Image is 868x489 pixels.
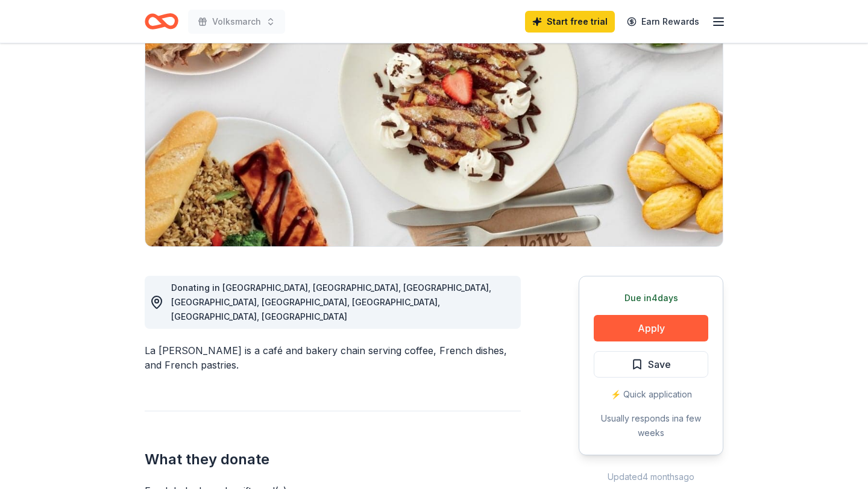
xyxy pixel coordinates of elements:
div: La [PERSON_NAME] is a café and bakery chain serving coffee, French dishes, and French pastries. [145,343,521,372]
span: Save [648,357,671,372]
a: Earn Rewards [620,11,706,33]
h2: What they donate [145,450,521,469]
button: Save [594,351,708,378]
a: Home [145,7,178,36]
span: Volksmarch [212,14,261,29]
div: ⚡️ Quick application [594,387,708,402]
button: Apply [594,315,708,341]
div: Usually responds in a few weeks [594,411,708,440]
div: Updated 4 months ago [579,470,723,484]
span: Donating in [GEOGRAPHIC_DATA], [GEOGRAPHIC_DATA], [GEOGRAPHIC_DATA], [GEOGRAPHIC_DATA], [GEOGRAPH... [171,282,491,322]
a: Start free trial [525,11,615,33]
img: Image for La Madeleine [145,16,723,246]
div: Due in 4 days [594,291,708,305]
button: Volksmarch [188,10,285,34]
